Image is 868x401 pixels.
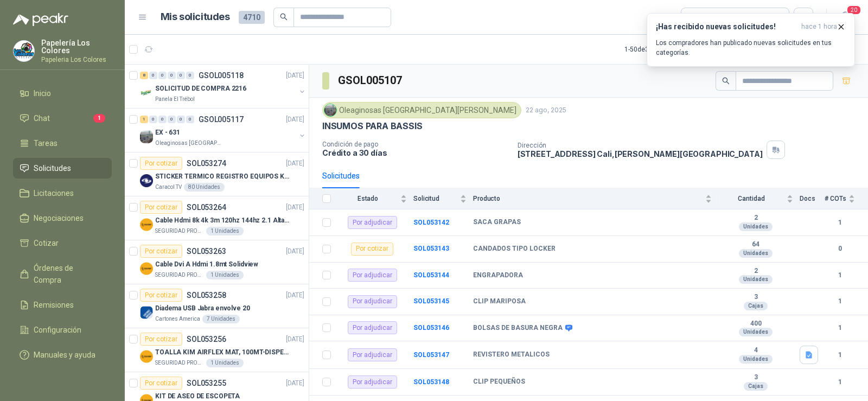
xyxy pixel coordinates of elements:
[187,379,226,387] p: SOL053255
[177,116,185,123] div: 0
[718,373,793,382] b: 3
[801,22,837,31] span: hace 1 hora
[280,13,288,21] span: search
[155,359,204,367] p: SEGURIDAD PROVISER LTDA
[337,195,398,202] span: Estado
[177,72,185,79] div: 0
[744,382,768,391] div: Cajas
[413,195,458,202] span: Solicitud
[413,271,449,279] a: SOL053144
[348,216,397,229] div: Por adjudicar
[13,83,112,104] a: Inicio
[718,346,793,355] b: 4
[187,203,226,211] p: SOL053264
[739,249,773,258] div: Unidades
[286,202,304,213] p: [DATE]
[187,160,226,167] p: SOL053274
[140,157,182,170] div: Por cotizar
[13,345,112,365] a: Manuales y ayuda
[155,303,250,314] p: Diadema USB Jabra envolve 20
[13,108,112,129] a: Chat1
[125,240,309,284] a: Por cotizarSOL053263[DATE] Company LogoCable Dvi A Hdmi 1.8mt SolidviewSEGURIDAD PROVISER LTDA1 U...
[158,72,167,79] div: 0
[718,188,800,209] th: Cantidad
[41,39,112,54] p: Papelería Los Colores
[718,240,793,249] b: 64
[825,218,855,228] b: 1
[825,244,855,254] b: 0
[846,5,861,15] span: 20
[239,11,265,24] span: 4710
[155,128,180,138] p: EX - 631
[199,116,244,123] p: GSOL005117
[825,296,855,307] b: 1
[13,208,112,228] a: Negociaciones
[825,350,855,360] b: 1
[337,188,413,209] th: Estado
[140,86,153,99] img: Company Logo
[348,269,397,282] div: Por adjudicar
[473,245,556,253] b: CANDADOS TIPO LOCKER
[13,258,112,290] a: Órdenes de Compra
[34,237,59,249] span: Cotizar
[413,245,449,252] a: SOL053143
[140,174,153,187] img: Company Logo
[413,324,449,332] a: SOL053146
[739,275,773,284] div: Unidades
[800,188,825,209] th: Docs
[155,315,200,323] p: Cartones America
[13,158,112,179] a: Solicitudes
[187,335,226,343] p: SOL053256
[413,219,449,226] b: SOL053142
[34,137,58,149] span: Tareas
[149,116,157,123] div: 0
[125,152,309,196] a: Por cotizarSOL053274[DATE] Company LogoSTICKER TERMICO REGISTRO EQUIPOS KIOSKOS (SE ENVIA LIK CON...
[34,112,50,124] span: Chat
[739,355,773,364] div: Unidades
[413,351,449,359] a: SOL053147
[140,333,182,346] div: Por cotizar
[199,72,244,79] p: GSOL005118
[351,243,393,256] div: Por cotizar
[140,130,153,143] img: Company Logo
[518,149,763,158] p: [STREET_ADDRESS] Cali , [PERSON_NAME][GEOGRAPHIC_DATA]
[473,351,550,359] b: REVISTERO METALICOS
[34,324,81,336] span: Configuración
[155,259,258,270] p: Cable Dvi A Hdmi 1.8mt Solidview
[13,133,112,154] a: Tareas
[718,320,793,328] b: 400
[140,72,148,79] div: 8
[13,233,112,253] a: Cotizar
[744,302,768,310] div: Cajas
[140,289,182,302] div: Por cotizar
[140,306,153,319] img: Company Logo
[473,195,703,202] span: Producto
[155,84,246,94] p: SOLICITUD DE COMPRA 2216
[413,297,449,305] a: SOL053145
[518,142,763,149] p: Dirección
[322,102,521,118] div: Oleaginosas [GEOGRAPHIC_DATA][PERSON_NAME]
[13,320,112,340] a: Configuración
[688,11,711,23] div: Todas
[34,162,71,174] span: Solicitudes
[206,359,244,367] div: 1 Unidades
[206,227,244,235] div: 1 Unidades
[348,295,397,308] div: Por adjudicar
[718,214,793,222] b: 2
[647,13,855,67] button: ¡Has recibido nuevas solicitudes!hace 1 hora Los compradores han publicado nuevas solicitudes en ...
[413,378,449,386] a: SOL053148
[286,378,304,389] p: [DATE]
[348,321,397,334] div: Por adjudicar
[184,183,225,192] div: 80 Unidades
[140,69,307,104] a: 8 0 0 0 0 0 GSOL005118[DATE] Company LogoSOLICITUD DE COMPRA 2216Panela El Trébol
[322,141,509,148] p: Condición de pago
[14,41,34,61] img: Company Logo
[825,270,855,281] b: 1
[286,71,304,81] p: [DATE]
[187,247,226,255] p: SOL053263
[155,215,290,226] p: Cable Hdmi 8k 4k 3m 120hz 144hz 2.1 Alta Velocidad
